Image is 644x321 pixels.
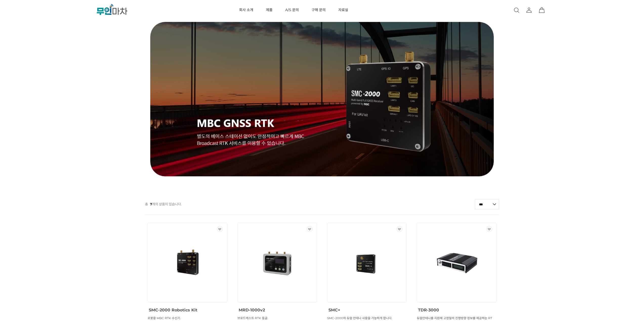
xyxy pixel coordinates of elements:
a: MRD-1000v2 [239,307,265,313]
img: SMC+ [344,240,390,285]
span: WISH [307,226,314,232]
img: TDR-3000 [434,240,480,285]
img: SMC-2000 Robotics Kit [164,240,210,285]
span: MRD-1000v2 [239,308,265,312]
a: SMC+ [328,307,340,313]
span: WISH [486,226,494,232]
span: TDR-3000 [418,308,439,312]
img: 관심상품 등록 전 [397,226,402,232]
img: MRD-1000v2 [254,240,300,285]
span: SMC+ [328,308,340,312]
span: WISH [397,226,404,232]
img: thumbnail_MBC_GNSS_RTK.png [145,22,499,177]
span: SMC-2000의 듀얼 안테나 사용을 가능하게 합니다. [327,316,392,320]
strong: 7 [150,202,152,206]
span: SMC-2000 Robotics Kit [149,308,197,312]
a: TDR-3000 [418,307,439,313]
img: 관심상품 등록 전 [486,226,492,232]
img: 관심상품 등록 전 [307,226,313,232]
span: 로봇용 MBC RTK 수신기. [148,316,181,320]
span: WISH [217,226,224,232]
span: 브로드캐스트 RTK 동글. [237,316,268,320]
a: SMC-2000 Robotics Kit [149,307,197,313]
img: 관심상품 등록 전 [217,226,223,232]
p: 총 개의 상품이 있습니다. [145,199,182,209]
